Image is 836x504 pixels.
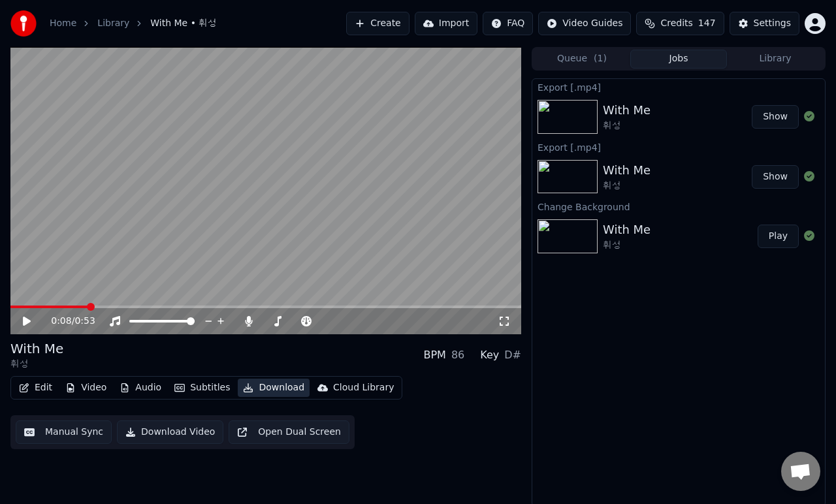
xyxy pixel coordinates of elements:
[754,17,791,30] div: Settings
[10,358,63,371] div: 휘성
[603,119,651,133] div: 휘성
[660,17,692,30] span: Credits
[480,347,499,363] div: Key
[636,12,724,35] button: Credits147
[532,198,825,214] div: Change Background
[630,50,727,69] button: Jobs
[346,12,410,35] button: Create
[333,381,394,394] div: Cloud Library
[51,315,82,328] div: /
[10,339,63,358] div: With Me
[117,420,223,444] button: Download Video
[504,347,521,363] div: D#
[538,12,631,35] button: Video Guides
[603,180,651,193] div: 휘성
[114,379,167,397] button: Audio
[603,101,651,119] div: With Me
[727,50,824,69] button: Library
[698,17,716,30] span: 147
[532,79,825,95] div: Export [.mp4]
[229,420,349,444] button: Open Dual Screen
[532,139,825,155] div: Export [.mp4]
[51,315,71,328] span: 0:08
[74,315,95,328] span: 0:53
[16,420,112,444] button: Manual Sync
[758,225,799,248] button: Play
[752,105,799,129] button: Show
[781,452,820,491] a: 채팅 열기
[50,17,76,30] a: Home
[50,17,217,30] nav: breadcrumb
[14,379,57,397] button: Edit
[594,52,607,65] span: ( 1 )
[423,347,445,363] div: BPM
[10,10,37,37] img: youka
[169,379,235,397] button: Subtitles
[451,347,464,363] div: 86
[534,50,630,69] button: Queue
[483,12,533,35] button: FAQ
[603,239,651,252] div: 휘성
[603,221,651,239] div: With Me
[238,379,310,397] button: Download
[415,12,477,35] button: Import
[603,161,651,180] div: With Me
[730,12,799,35] button: Settings
[752,165,799,189] button: Show
[60,379,112,397] button: Video
[97,17,129,30] a: Library
[150,17,217,30] span: With Me • 휘성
